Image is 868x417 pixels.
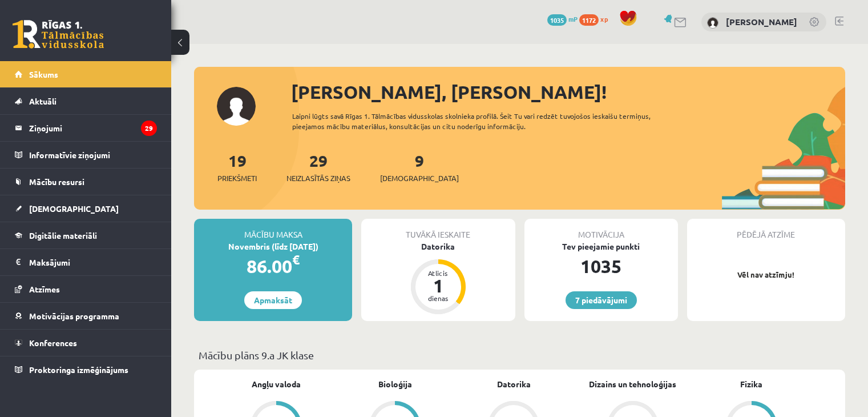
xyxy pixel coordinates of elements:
span: [DEMOGRAPHIC_DATA] [29,203,119,214]
div: Tev pieejamie punkti [524,240,678,252]
a: Aktuāli [15,88,157,114]
a: Apmaksāt [244,291,302,309]
i: 29 [141,121,157,136]
div: Tuvākā ieskaite [361,219,515,240]
div: Datorika [361,240,515,252]
a: Angļu valoda [252,378,301,390]
span: € [292,251,300,268]
a: Informatīvie ziņojumi [15,142,157,168]
div: 86.00 [194,252,352,280]
a: [PERSON_NAME] [726,16,797,27]
a: Fizika [740,378,762,390]
span: Mācību resursi [29,177,84,187]
a: 29Neizlasītās ziņas [286,150,350,184]
div: Atlicis [421,270,455,276]
div: Laipni lūgts savā Rīgas 1. Tālmācības vidusskolas skolnieka profilā. Šeit Tu vari redzēt tuvojošo... [292,111,683,131]
a: 19Priekšmeti [217,150,257,184]
div: Pēdējā atzīme [687,219,845,240]
span: 1035 [547,14,567,26]
p: Vēl nav atzīmju! [693,269,839,280]
div: Novembris (līdz [DATE]) [194,240,352,252]
a: Digitālie materiāli [15,222,157,248]
a: Konferences [15,330,157,356]
a: [DEMOGRAPHIC_DATA] [15,195,157,222]
div: 1 [421,276,455,295]
span: Sākums [29,69,58,79]
span: Digitālie materiāli [29,230,97,240]
a: 1035 mP [547,14,578,23]
a: Proktoringa izmēģinājums [15,356,157,383]
div: 1035 [524,252,678,280]
p: Mācību plāns 9.a JK klase [199,347,841,363]
legend: Maksājumi [29,249,157,275]
a: Atzīmes [15,276,157,302]
div: Motivācija [524,219,678,240]
span: [DEMOGRAPHIC_DATA] [380,173,459,184]
a: 9[DEMOGRAPHIC_DATA] [380,150,459,184]
a: Bioloģija [378,378,412,390]
a: Rīgas 1. Tālmācības vidusskola [13,20,104,49]
span: Neizlasītās ziņas [286,173,350,184]
span: Konferences [29,338,77,348]
legend: Ziņojumi [29,115,157,141]
a: Motivācijas programma [15,303,157,329]
a: Mācību resursi [15,169,157,195]
span: Priekšmeti [217,173,257,184]
span: 1172 [579,14,599,26]
a: Datorika Atlicis 1 dienas [361,240,515,316]
span: xp [600,14,608,23]
a: Dizains un tehnoloģijas [589,378,676,390]
a: Ziņojumi29 [15,115,157,141]
div: [PERSON_NAME], [PERSON_NAME]! [291,78,845,106]
a: 1172 xp [579,14,613,23]
a: 7 piedāvājumi [566,291,637,309]
a: Maksājumi [15,249,157,275]
div: Mācību maksa [194,219,352,240]
span: Motivācijas programma [29,311,119,321]
span: Aktuāli [29,96,56,106]
a: Datorika [497,378,531,390]
span: Proktoringa izmēģinājums [29,364,128,375]
img: Aleksejs Dovbenko [707,17,718,29]
legend: Informatīvie ziņojumi [29,142,157,168]
span: mP [568,14,578,23]
div: dienas [421,295,455,302]
a: Sākums [15,61,157,87]
span: Atzīmes [29,284,60,294]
